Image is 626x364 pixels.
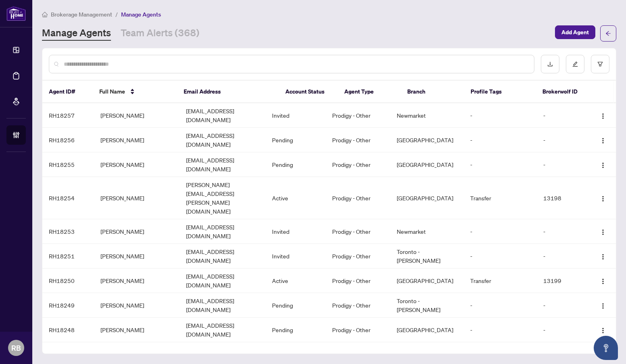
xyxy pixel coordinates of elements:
span: Full Name [99,87,125,96]
li: / [115,10,118,19]
td: [PERSON_NAME] [94,293,180,318]
td: Newmarket [390,103,464,128]
th: Full Name [93,81,177,103]
th: Agent ID# [42,81,93,103]
td: RH18256 [42,128,94,152]
button: Logo [597,158,609,171]
span: arrow-left [605,31,611,36]
button: Open asap [594,336,618,360]
img: Logo [600,196,606,202]
td: [PERSON_NAME] [94,219,180,244]
td: Prodigy - Other [326,293,390,318]
th: Account Status [279,81,338,103]
td: - [537,293,588,318]
span: home [42,12,48,17]
td: RH18250 [42,268,94,293]
button: download [541,55,559,73]
td: Prodigy - Other [326,268,390,293]
button: Logo [597,323,609,336]
td: [PERSON_NAME] [94,103,180,128]
td: [GEOGRAPHIC_DATA] [390,268,464,293]
td: [PERSON_NAME] [94,268,180,293]
button: Add Agent [555,25,595,39]
td: - [464,219,537,244]
td: - [537,103,588,128]
td: - [537,244,588,268]
button: Logo [597,109,609,122]
td: Pending [266,318,326,342]
td: [GEOGRAPHIC_DATA] [390,152,464,177]
button: Logo [597,299,609,312]
img: Logo [600,278,606,285]
td: [EMAIL_ADDRESS][DOMAIN_NAME] [180,219,266,244]
td: Prodigy - Other [326,318,390,342]
td: Transfer [464,268,537,293]
td: [PERSON_NAME] [94,128,180,152]
td: Prodigy - Other [326,244,390,268]
a: Manage Agents [42,26,111,41]
button: Logo [597,274,609,287]
td: Newmarket [390,219,464,244]
td: [PERSON_NAME] [94,177,180,219]
button: Logo [597,133,609,146]
td: [EMAIL_ADDRESS][DOMAIN_NAME] [180,128,266,152]
td: Active [266,268,326,293]
td: Toronto - [PERSON_NAME] [390,293,464,318]
span: edit [572,61,578,67]
td: 13199 [537,268,588,293]
th: Agent Type [338,81,401,103]
td: - [464,103,537,128]
img: Logo [600,254,606,260]
td: - [464,293,537,318]
span: RB [11,342,21,354]
button: Logo [597,225,609,238]
span: download [547,61,553,67]
td: Pending [266,128,326,152]
td: [PERSON_NAME] [94,318,180,342]
td: - [464,318,537,342]
td: - [537,318,588,342]
img: Logo [600,229,606,235]
td: [EMAIL_ADDRESS][DOMAIN_NAME] [180,103,266,128]
td: [EMAIL_ADDRESS][DOMAIN_NAME] [180,318,266,342]
button: Logo [597,250,609,262]
td: RH18257 [42,103,94,128]
td: Invited [266,219,326,244]
td: RH18255 [42,152,94,177]
img: Logo [600,327,606,334]
td: [PERSON_NAME] [94,152,180,177]
span: Manage Agents [121,11,161,18]
button: filter [591,55,609,73]
td: Transfer [464,177,537,219]
th: Branch [401,81,464,103]
td: - [464,128,537,152]
td: RH18249 [42,293,94,318]
img: Logo [600,162,606,168]
td: [EMAIL_ADDRESS][DOMAIN_NAME] [180,293,266,318]
td: [GEOGRAPHIC_DATA] [390,318,464,342]
td: RH18253 [42,219,94,244]
td: Pending [266,152,326,177]
td: [PERSON_NAME][EMAIL_ADDRESS][PERSON_NAME][DOMAIN_NAME] [180,177,266,219]
td: Prodigy - Other [326,152,390,177]
img: Logo [600,137,606,144]
span: filter [597,61,603,67]
img: Logo [600,113,606,119]
a: Team Alerts (368) [121,26,199,41]
td: RH18254 [42,177,94,219]
td: [GEOGRAPHIC_DATA] [390,128,464,152]
td: [EMAIL_ADDRESS][DOMAIN_NAME] [180,268,266,293]
td: Prodigy - Other [326,128,390,152]
td: - [537,152,588,177]
td: - [464,152,537,177]
img: logo [6,6,26,21]
button: Logo [597,191,609,204]
td: Pending [266,293,326,318]
span: Add Agent [561,26,589,39]
button: edit [566,55,584,73]
td: - [464,244,537,268]
th: Brokerwolf ID [536,81,586,103]
img: Logo [600,303,606,309]
td: RH18251 [42,244,94,268]
th: Email Address [177,81,278,103]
